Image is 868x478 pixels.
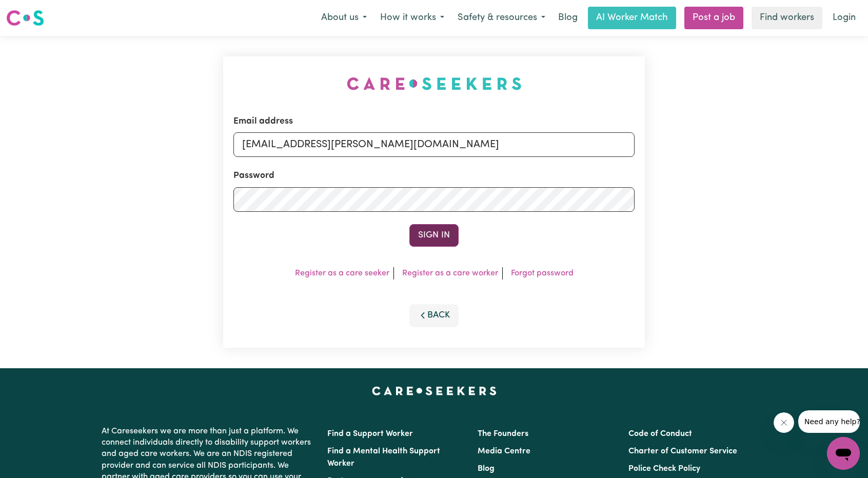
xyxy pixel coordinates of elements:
[6,7,62,15] span: Need any help?
[314,7,373,29] button: About us
[552,7,584,29] a: Blog
[628,430,692,438] a: Code of Conduct
[684,7,743,29] a: Post a job
[511,269,574,277] a: Forgot password
[6,6,44,30] a: Careseekers logo
[372,387,497,395] a: Careseekers home page
[233,132,635,157] input: Email address
[588,7,676,29] a: AI Worker Match
[752,7,822,29] a: Find workers
[6,9,44,27] img: Careseekers logo
[478,430,528,438] a: The Founders
[233,115,293,128] label: Email address
[798,410,860,433] iframe: Message from company
[373,7,451,29] button: How it works
[478,465,495,473] a: Blog
[402,269,498,277] a: Register as a care worker
[628,447,737,455] a: Charter of Customer Service
[628,465,700,473] a: Police Check Policy
[827,437,860,470] iframe: Button to launch messaging window
[826,7,862,29] a: Login
[409,224,459,247] button: Sign In
[774,412,794,433] iframe: Close message
[295,269,389,277] a: Register as a care seeker
[478,447,530,455] a: Media Centre
[327,430,413,438] a: Find a Support Worker
[233,169,274,183] label: Password
[327,447,440,468] a: Find a Mental Health Support Worker
[409,304,459,327] button: Back
[451,7,552,29] button: Safety & resources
